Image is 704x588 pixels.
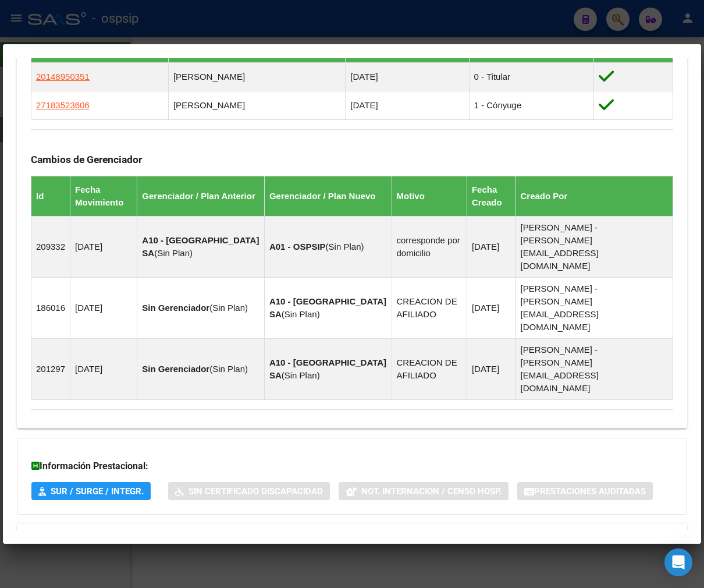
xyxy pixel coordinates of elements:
[70,278,137,339] td: [DATE]
[70,217,137,278] td: [DATE]
[392,278,467,339] td: CREACION DE AFILIADO
[137,176,265,217] th: Gerenciador / Plan Anterior
[467,278,515,339] td: [DATE]
[264,176,392,217] th: Gerenciador / Plan Nuevo
[212,364,245,374] span: Sin Plan
[36,100,90,110] span: 27183523606
[515,278,673,339] td: [PERSON_NAME] - [PERSON_NAME][EMAIL_ADDRESS][DOMAIN_NAME]
[168,91,345,120] td: [PERSON_NAME]
[346,63,469,91] td: [DATE]
[212,303,245,313] span: Sin Plan
[137,278,265,339] td: ( )
[142,303,209,313] strong: Sin Gerenciador
[467,176,515,217] th: Fecha Creado
[392,339,467,400] td: CREACION DE AFILIADO
[469,63,593,91] td: 0 - Titular
[285,309,317,319] span: Sin Plan
[31,217,70,278] td: 209332
[285,370,317,380] span: Sin Plan
[264,278,392,339] td: ( )
[467,339,515,400] td: [DATE]
[392,217,467,278] td: corresponde por domicilio
[269,357,386,380] strong: A10 - [GEOGRAPHIC_DATA] SA
[142,364,209,374] strong: Sin Gerenciador
[31,176,70,217] th: Id
[137,217,265,278] td: ( )
[515,217,673,278] td: [PERSON_NAME] - [PERSON_NAME][EMAIL_ADDRESS][DOMAIN_NAME]
[269,296,386,319] strong: A10 - [GEOGRAPHIC_DATA] SA
[157,248,190,258] span: Sin Plan
[469,91,593,120] td: 1 - Cónyuge
[31,278,70,339] td: 186016
[515,176,673,217] th: Creado Por
[339,482,509,500] button: Not. Internacion / Censo Hosp.
[361,486,502,497] span: Not. Internacion / Censo Hosp.
[168,482,330,500] button: Sin Certificado Discapacidad
[189,486,323,497] span: Sin Certificado Discapacidad
[329,242,361,252] span: Sin Plan
[392,176,467,217] th: Motivo
[517,482,653,500] button: Prestaciones Auditadas
[70,176,137,217] th: Fecha Movimiento
[664,548,692,576] div: Open Intercom Messenger
[346,91,469,120] td: [DATE]
[31,482,151,500] button: SUR / SURGE / INTEGR.
[31,339,70,400] td: 201297
[31,153,673,166] h3: Cambios de Gerenciador
[137,339,265,400] td: ( )
[142,235,259,258] strong: A10 - [GEOGRAPHIC_DATA] SA
[534,486,646,497] span: Prestaciones Auditadas
[31,459,673,473] h3: Información Prestacional:
[168,63,345,91] td: [PERSON_NAME]
[467,217,515,278] td: [DATE]
[70,339,137,400] td: [DATE]
[264,339,392,400] td: ( )
[264,217,392,278] td: ( )
[515,339,673,400] td: [PERSON_NAME] - [PERSON_NAME][EMAIL_ADDRESS][DOMAIN_NAME]
[269,242,326,252] strong: A01 - OSPSIP
[51,486,144,497] span: SUR / SURGE / INTEGR.
[17,524,687,552] mat-expansion-panel-header: Aportes y Contribuciones del Afiliado: 20461837264
[36,72,90,82] span: 20148950351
